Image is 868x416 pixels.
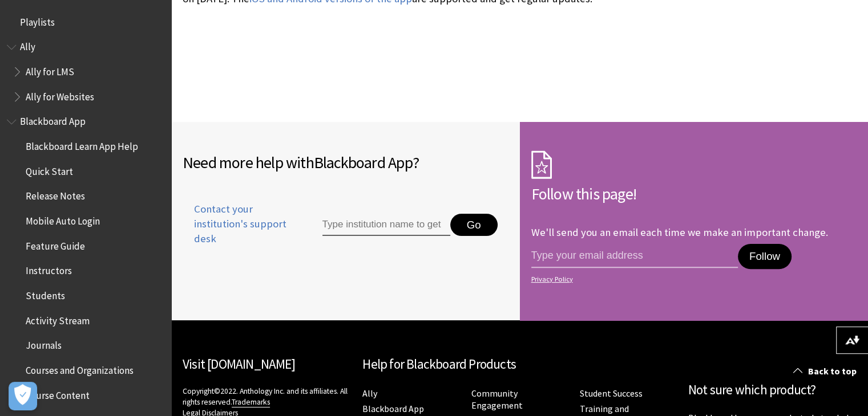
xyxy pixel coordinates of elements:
button: Open Preferences [9,382,37,410]
span: Ally for Websites [26,87,94,103]
button: Go [450,214,498,236]
input: Type institution name to get support [322,214,450,236]
span: Blackboard App [20,112,86,128]
span: Courses and Organizations [26,361,134,376]
button: Follow [738,244,792,269]
span: Quick Start [26,162,73,177]
nav: Book outline for Playlists [7,13,164,32]
p: We'll send you an email each time we make an important change. [531,226,828,239]
a: Back to top [785,361,868,382]
a: Ally [362,388,377,399]
span: Activity Stream [26,311,90,327]
a: Trademarks [232,397,270,407]
a: Contact your institution's support desk [183,202,296,260]
span: Playlists [20,13,55,28]
span: Release Notes [26,187,85,202]
a: Visit [DOMAIN_NAME] [183,356,295,372]
h2: Help for Blackboard Products [362,354,677,374]
nav: Book outline for Anthology Ally Help [7,38,164,107]
a: Blackboard App [362,403,424,415]
a: Privacy Policy [531,275,854,283]
span: Journals [26,336,62,352]
span: Ally [20,38,35,53]
span: Instructors [26,262,72,277]
h2: Need more help with ? [183,150,508,174]
h2: Follow this page! [531,182,857,206]
span: Blackboard Learn App Help [26,137,138,152]
span: Contact your institution's support desk [183,202,296,247]
span: Ally for LMS [26,62,74,78]
input: email address [531,244,738,268]
span: Mobile Auto Login [26,211,100,227]
span: Course Content [26,386,90,401]
a: Student Success [580,388,643,399]
span: Blackboard App [314,152,413,173]
span: Students [26,286,65,301]
span: Feature Guide [26,236,85,252]
img: Subscription Icon [531,150,552,179]
h2: Not sure which product? [688,380,857,400]
a: Community Engagement [471,388,522,411]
